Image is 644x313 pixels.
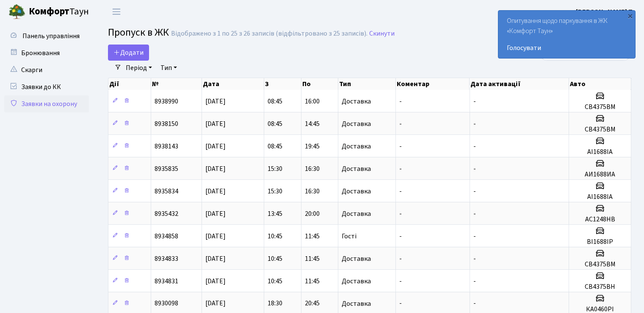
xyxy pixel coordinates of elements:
span: 8938150 [155,119,178,129]
span: 08:45 [268,142,282,151]
a: Тип [157,61,180,75]
span: Таун [29,5,89,19]
span: 8935432 [155,209,178,218]
div: Відображено з 1 по 25 з 26 записів (відфільтровано з 25 записів). [171,30,368,38]
span: 15:30 [268,187,282,196]
h5: ВІ1688ІР [572,238,627,246]
span: - [399,277,402,286]
span: 16:30 [305,164,320,173]
span: - [473,97,476,106]
span: 16:00 [305,97,320,106]
span: 19:45 [305,142,320,151]
span: Доставка [342,278,371,285]
span: Доставка [342,300,371,307]
span: 15:30 [268,164,282,173]
span: 11:45 [305,277,320,286]
span: 14:45 [305,119,320,129]
span: Пропуск в ЖК [108,25,169,40]
span: 10:45 [268,277,282,286]
span: 10:45 [268,254,282,263]
button: Переключити навігацію [106,5,127,19]
h5: АИ1688ИА [572,170,627,179]
span: [DATE] [205,164,226,173]
span: 8934833 [155,254,178,263]
span: 8930098 [155,299,178,308]
span: - [473,299,476,308]
div: × [626,11,634,20]
a: [PERSON_NAME] Т. [576,7,634,17]
span: - [399,142,402,151]
span: [DATE] [205,142,226,151]
span: Доставка [342,165,371,172]
span: Доставка [342,188,371,195]
span: - [473,187,476,196]
span: [DATE] [205,254,226,263]
span: 10:45 [268,232,282,241]
span: - [399,164,402,173]
a: Період [122,61,155,75]
a: Додати [108,45,149,61]
h5: АІ1688ІА [572,148,627,156]
th: Дата активації [470,78,569,90]
span: [DATE] [205,187,226,196]
a: Скинути [369,30,395,38]
th: Дії [108,78,151,90]
span: 20:00 [305,209,320,218]
span: - [473,164,476,173]
span: - [399,209,402,218]
span: - [473,277,476,286]
th: Тип [338,78,396,90]
span: - [473,232,476,241]
span: 8935834 [155,187,178,196]
b: [PERSON_NAME] Т. [576,7,634,17]
span: Доставка [342,255,371,262]
span: 18:30 [268,299,282,308]
a: Заявки на охорону [4,95,89,112]
span: 11:45 [305,254,320,263]
span: 20:45 [305,299,320,308]
h5: СВ4375ВН [572,283,627,291]
span: 16:30 [305,187,320,196]
span: 13:45 [268,209,282,218]
span: - [399,299,402,308]
a: Панель управління [4,28,89,45]
span: Доставка [342,120,371,127]
span: 8934858 [155,232,178,241]
th: Дата [202,78,264,90]
b: Комфорт [29,5,69,18]
span: - [399,254,402,263]
span: - [399,119,402,129]
span: - [399,232,402,241]
h5: СВ4375ВМ [572,260,627,268]
a: Голосувати [507,43,627,53]
span: - [473,209,476,218]
h5: СВ4375ВМ [572,103,627,111]
span: 08:45 [268,119,282,129]
th: Авто [569,78,631,90]
div: Опитування щодо паркування в ЖК «Комфорт Таун» [498,11,635,58]
span: [DATE] [205,232,226,241]
span: Додати [113,48,144,57]
span: - [399,187,402,196]
th: № [151,78,202,90]
span: Доставка [342,143,371,150]
span: [DATE] [205,119,226,129]
span: Панель управління [22,31,80,41]
th: З [264,78,301,90]
h5: АІ1688ІА [572,193,627,201]
span: [DATE] [205,299,226,308]
span: 08:45 [268,97,282,106]
span: - [399,97,402,106]
a: Бронювання [4,45,89,61]
th: По [301,78,338,90]
span: 11:45 [305,232,320,241]
span: - [473,119,476,129]
span: Гості [342,233,357,240]
span: Доставка [342,98,371,105]
a: Заявки до КК [4,78,89,95]
h5: АС1248НВ [572,215,627,224]
span: [DATE] [205,277,226,286]
span: [DATE] [205,209,226,218]
span: Доставка [342,210,371,217]
span: - [473,254,476,263]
